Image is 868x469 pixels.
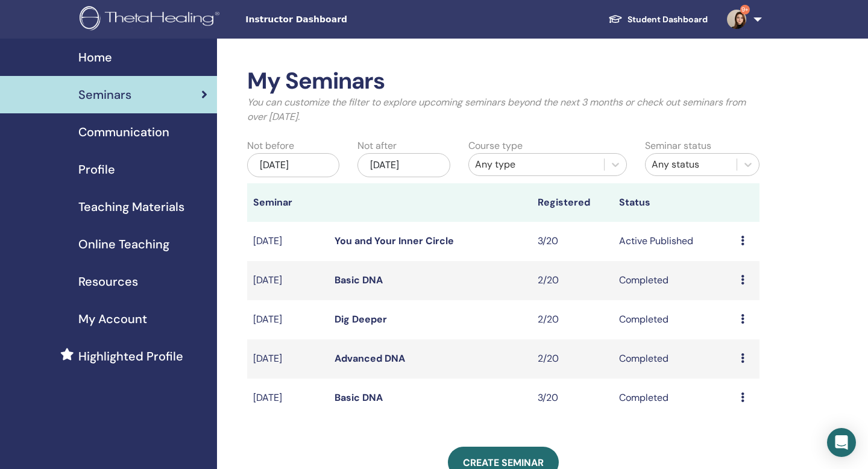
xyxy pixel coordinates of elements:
[532,222,613,261] td: 3/20
[335,274,383,286] a: Basic DNA
[357,139,397,153] label: Not after
[78,272,138,291] span: Resources
[532,379,613,418] td: 3/20
[468,139,523,153] label: Course type
[78,123,169,141] span: Communication
[247,300,329,339] td: [DATE]
[613,339,735,379] td: Completed
[245,13,426,26] span: Instructor Dashboard
[475,157,598,172] div: Any type
[613,300,735,339] td: Completed
[613,183,735,222] th: Status
[532,339,613,379] td: 2/20
[740,5,750,14] span: 9+
[335,313,387,326] a: Dig Deeper
[247,68,759,95] h2: My Seminars
[613,379,735,418] td: Completed
[247,95,759,124] p: You can customize the filter to explore upcoming seminars beyond the next 3 months or check out s...
[78,48,112,66] span: Home
[727,10,746,29] img: default.jpg
[335,391,383,404] a: Basic DNA
[78,235,169,253] span: Online Teaching
[247,183,329,222] th: Seminar
[335,352,405,365] a: Advanced DNA
[613,261,735,300] td: Completed
[599,8,717,31] a: Student Dashboard
[645,139,711,153] label: Seminar status
[247,261,329,300] td: [DATE]
[357,153,450,177] div: [DATE]
[78,347,183,365] span: Highlighted Profile
[78,160,115,178] span: Profile
[78,198,184,216] span: Teaching Materials
[532,300,613,339] td: 2/20
[78,310,147,328] span: My Account
[78,86,131,104] span: Seminars
[247,339,329,379] td: [DATE]
[613,222,735,261] td: Active Published
[652,157,731,172] div: Any status
[247,222,329,261] td: [DATE]
[608,14,623,24] img: graduation-cap-white.svg
[247,153,339,177] div: [DATE]
[532,183,613,222] th: Registered
[532,261,613,300] td: 2/20
[463,456,544,469] span: Create seminar
[247,379,329,418] td: [DATE]
[247,139,294,153] label: Not before
[335,234,454,247] a: You and Your Inner Circle
[827,428,856,457] div: Open Intercom Messenger
[80,6,224,33] img: logo.png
